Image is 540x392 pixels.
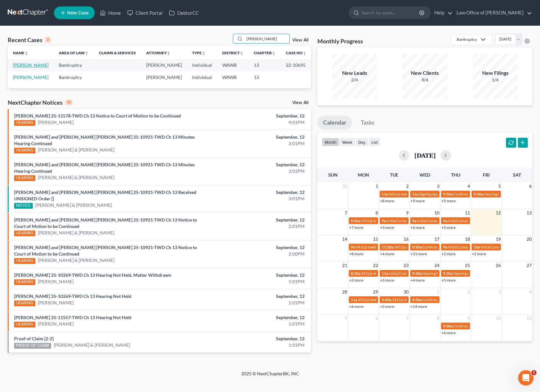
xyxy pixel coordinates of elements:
a: Client Portal [124,7,166,19]
span: 13 [526,209,532,217]
div: New Clients [403,69,447,77]
a: +4 more [380,251,394,256]
div: 2:00PM [212,251,305,257]
div: 10 [65,100,73,105]
a: [PERSON_NAME] 25-11557-TWD Ch 13 Hearing Not Held [14,315,131,320]
span: 16 [403,235,409,243]
a: [PERSON_NAME] and [PERSON_NAME] [PERSON_NAME] 25-10921-TWD Ch 13 Received UNSIGNED Order [] [14,189,196,201]
span: New Case [67,11,89,15]
th: Claims & Services [94,46,141,59]
a: DebtorCC [166,7,202,19]
td: Individual [187,59,217,71]
a: +7 more [349,225,363,230]
a: View All [292,38,308,42]
a: +8 more [380,198,394,203]
div: HEARING [14,231,35,236]
a: [PERSON_NAME] & [PERSON_NAME] [38,230,114,236]
td: WAWB [217,59,249,71]
div: September, 12 [212,217,305,223]
a: [PERSON_NAME] [38,278,74,285]
td: 13 [249,59,281,71]
a: [PERSON_NAME] & [PERSON_NAME] [38,147,114,153]
span: Initial Consultation Appointment [386,218,442,223]
i: unfold_more [24,51,28,55]
a: Case Nounfold_more [286,50,306,55]
span: 9:30a [382,297,391,302]
span: Mon [358,172,369,178]
a: +2 more [380,304,394,309]
div: HEARING [14,322,35,327]
button: week [339,138,355,146]
span: 9:30a [412,297,422,302]
td: Bankruptcy [54,59,94,71]
a: +6 more [349,304,363,309]
a: +3 more [380,225,394,230]
span: Initial Consultation Appointment [417,218,472,223]
a: Districtunfold_more [222,50,243,55]
span: 17 [434,235,440,243]
span: 31 [341,182,348,190]
span: 8:30a [351,271,360,276]
span: Hearing for [PERSON_NAME] & [PERSON_NAME] [453,271,537,276]
button: list [368,138,381,146]
a: [PERSON_NAME] [13,74,49,80]
span: 341(a) meeting for [PERSON_NAME] & [PERSON_NAME] [394,245,490,249]
i: unfold_more [167,51,171,55]
a: [PERSON_NAME] and [PERSON_NAME] [PERSON_NAME] 25-10921-TWD Ch 13 Notice to Court of Motion to be ... [14,217,197,229]
span: Confirmation hearing for [PERSON_NAME] [422,245,495,249]
span: 29 [372,288,379,296]
span: 9a [351,245,355,249]
h2: [DATE] [414,152,436,159]
iframe: Intercom live chat [518,370,534,386]
div: HEARING [14,148,35,153]
div: September, 12 [212,134,305,140]
i: unfold_more [202,51,206,55]
span: 3 [498,288,501,296]
div: 1:01PM [212,342,305,348]
i: unfold_more [85,51,89,55]
span: 9:30a [412,245,422,249]
div: 2025 © NextChapterBK, INC [87,370,453,382]
a: View All [292,100,308,105]
a: +4 more [411,278,425,283]
span: 10 [434,209,440,217]
span: 1 [531,370,536,375]
span: 5 [498,182,501,190]
span: 9:30a [443,324,453,328]
div: NextChapter Notices [8,99,73,106]
a: +14 more [411,304,427,309]
span: 12 [495,209,501,217]
span: 21 [341,262,348,269]
div: NOTICE [14,203,33,209]
span: 26 [495,262,501,269]
div: 1:01PM [212,300,305,306]
span: 22 [372,262,379,269]
span: Wed [420,172,430,178]
a: Proof of Claim [2-2] [14,336,54,341]
a: [PERSON_NAME] [38,321,74,327]
a: +25 more [411,251,427,256]
div: September, 12 [212,335,305,342]
span: 6 [528,182,532,190]
div: HEARING [14,175,35,181]
a: [PERSON_NAME] 25-10269-TWD Ch 13 Hearing Not Held [14,293,131,299]
h3: Monthly Progress [317,37,363,45]
span: 341(a) meeting for [PERSON_NAME] & [PERSON_NAME] [361,218,457,223]
a: +3 more [380,278,394,283]
span: 9a [443,218,447,223]
a: +6 more [411,225,425,230]
span: 11:30a [382,245,394,249]
span: 2 [405,182,409,190]
span: 9:30a [474,192,483,196]
td: 22-10695 [281,59,312,71]
a: [PERSON_NAME] and [PERSON_NAME] [PERSON_NAME] 25-10921-TWD Ch 13 Notice to Court of Motion to be ... [14,245,197,257]
span: 11a [382,271,388,276]
a: +9 more [411,198,425,203]
span: 8 [375,209,379,217]
span: 28 [341,288,348,296]
span: 30 [403,288,409,296]
span: 341(a) meeting for [PERSON_NAME] [392,297,454,302]
span: 2 [467,288,471,296]
span: Hearing for [PERSON_NAME] & [PERSON_NAME] [422,271,507,276]
span: 24 [434,262,440,269]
